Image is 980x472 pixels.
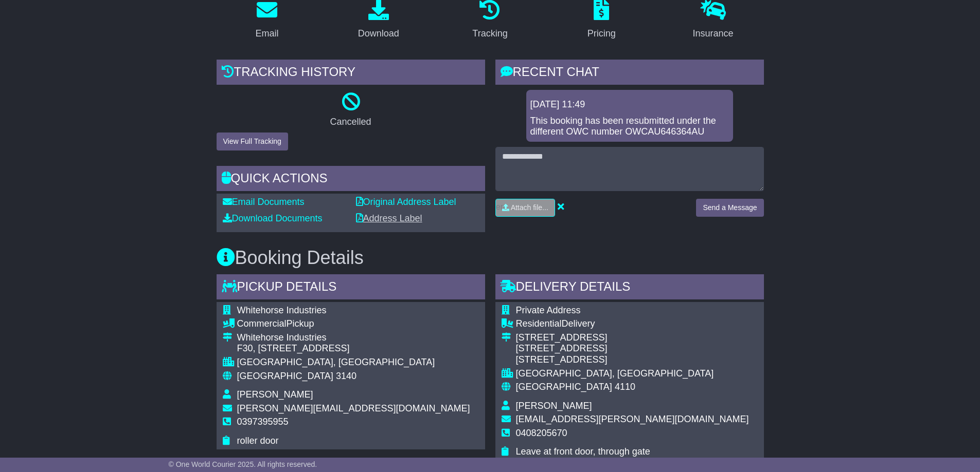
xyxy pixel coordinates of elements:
[516,382,612,392] span: [GEOGRAPHIC_DATA]
[237,403,470,413] span: [PERSON_NAME][EMAIL_ADDRESS][DOMAIN_NAME]
[255,27,278,41] div: Email
[472,27,507,41] div: Tracking
[516,318,749,330] div: Delivery
[237,389,313,400] span: [PERSON_NAME]
[516,332,749,344] div: [STREET_ADDRESS]
[223,197,305,207] a: Email Documents
[516,414,749,424] span: [EMAIL_ADDRESS][PERSON_NAME][DOMAIN_NAME]
[336,371,357,381] span: 3140
[516,368,749,380] div: [GEOGRAPHIC_DATA], [GEOGRAPHIC_DATA]
[516,343,749,354] div: [STREET_ADDRESS]
[696,199,763,217] button: Send a Message
[237,371,333,381] span: [GEOGRAPHIC_DATA]
[530,99,729,110] div: [DATE] 11:49
[217,117,485,128] p: Cancelled
[495,274,764,302] div: Delivery Details
[516,318,562,329] span: Residential
[237,332,470,344] div: Whitehorse Industries
[356,197,456,207] a: Original Address Label
[516,354,749,366] div: [STREET_ADDRESS]
[223,213,323,223] a: Download Documents
[615,382,635,392] span: 4110
[516,305,581,315] span: Private Address
[587,27,616,41] div: Pricing
[217,274,485,302] div: Pickup Details
[217,133,288,150] button: View Full Tracking
[516,428,567,438] span: 0408205670
[237,417,289,427] span: 0397395955
[693,27,734,41] div: Insurance
[217,60,485,87] div: Tracking history
[516,446,650,457] span: Leave at front door, through gate
[237,357,470,368] div: [GEOGRAPHIC_DATA], [GEOGRAPHIC_DATA]
[530,116,729,138] div: This booking has been resubmitted under the different OWC number OWCAU646364AU
[237,343,470,354] div: F30, [STREET_ADDRESS]
[237,318,287,329] span: Commercial
[237,305,327,315] span: Whitehorse Industries
[495,60,764,87] div: RECENT CHAT
[356,213,422,223] a: Address Label
[237,436,279,446] span: roller door
[217,166,485,194] div: Quick Actions
[169,460,317,468] span: © One World Courier 2025. All rights reserved.
[516,401,592,411] span: [PERSON_NAME]
[358,27,399,41] div: Download
[217,248,764,268] h3: Booking Details
[237,318,470,330] div: Pickup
